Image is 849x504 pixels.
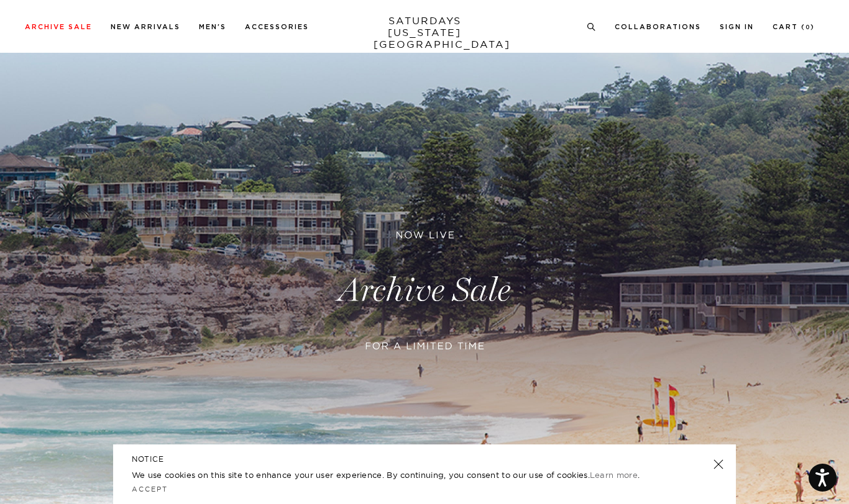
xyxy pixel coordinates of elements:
[132,454,717,465] h5: NOTICE
[773,24,815,30] a: Cart (0)
[374,15,476,50] a: SATURDAYS[US_STATE][GEOGRAPHIC_DATA]
[132,485,168,493] a: Accept
[720,24,754,30] a: Sign In
[132,469,673,481] p: We use cookies on this site to enhance your user experience. By continuing, you consent to our us...
[111,24,180,30] a: New Arrivals
[590,470,638,480] a: Learn more
[805,25,810,30] small: 0
[199,24,226,30] a: Men's
[25,24,92,30] a: Archive Sale
[245,24,309,30] a: Accessories
[615,24,701,30] a: Collaborations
